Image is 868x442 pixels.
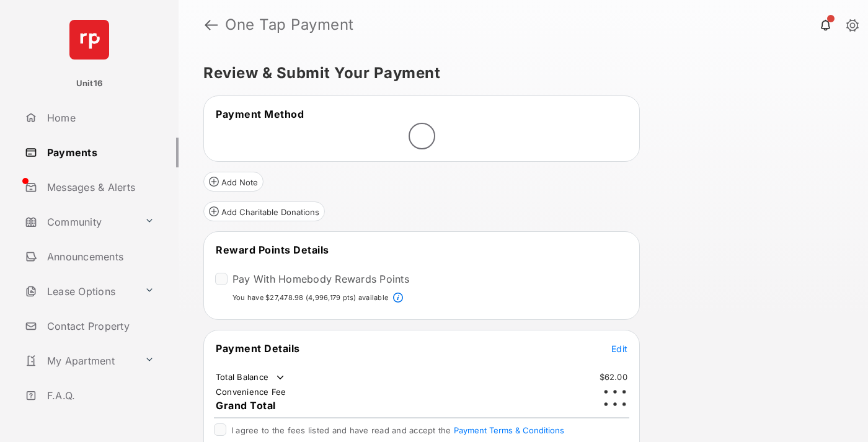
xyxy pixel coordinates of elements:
span: I agree to the fees listed and have read and accept the [231,425,564,435]
td: Convenience Fee [215,386,287,397]
a: Messages & Alerts [20,172,179,202]
button: I agree to the fees listed and have read and accept the [454,425,564,435]
td: Total Balance [215,371,286,384]
a: Lease Options [20,276,139,306]
a: F.A.Q. [20,381,179,410]
a: Home [20,103,179,133]
span: Edit [611,343,627,354]
button: Edit [611,342,627,355]
p: You have $27,478.98 (4,996,179 pts) available [232,293,388,303]
span: Reward Points Details [216,244,329,256]
span: Payment Details [216,342,300,355]
span: Grand Total [216,399,276,412]
button: Add Note [203,172,263,192]
strong: One Tap Payment [225,17,354,32]
button: Add Charitable Donations [203,201,325,221]
h5: Review & Submit Your Payment [203,66,833,81]
a: Contact Property [20,311,179,341]
span: Payment Method [216,108,304,120]
td: $62.00 [599,371,629,382]
a: Announcements [20,242,179,272]
p: Unit16 [76,77,103,90]
a: Payments [20,138,179,167]
label: Pay With Homebody Rewards Points [232,273,409,285]
a: Community [20,207,139,237]
img: svg+xml;base64,PHN2ZyB4bWxucz0iaHR0cDovL3d3dy53My5vcmcvMjAwMC9zdmciIHdpZHRoPSI2NCIgaGVpZ2h0PSI2NC... [69,20,109,60]
a: My Apartment [20,346,139,376]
